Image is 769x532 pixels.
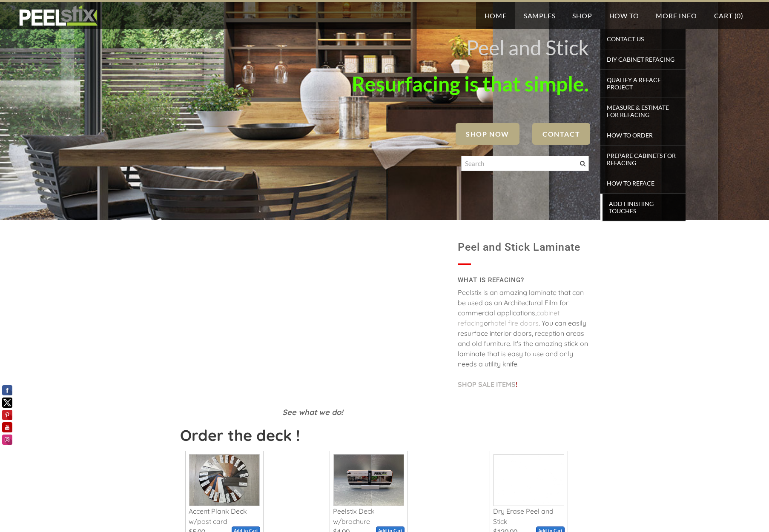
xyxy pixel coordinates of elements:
a: How To Order [600,125,686,146]
div: Dry Erase Peel and Stick [493,506,565,526]
span: Add Finishing Touches [605,198,683,217]
span: Contact Us [603,33,683,45]
a: Contact [532,123,590,145]
a: DIY Cabinet Refacing [600,49,686,70]
h2: WHAT IS REFACING? [458,273,589,287]
span: DIY Cabinet Refacing [603,54,683,65]
font: Peel and Stick ​ [466,35,589,60]
a: More Info [647,2,705,29]
a: SHOP SALE ITEMS [458,380,516,389]
span: How To Order [603,129,683,141]
a: Qualify a Reface Project [600,70,686,97]
h1: Peel and Stick Laminate [458,237,589,257]
font: Resurfacing is that simple. [352,72,589,96]
a: SHOP NOW [456,123,519,145]
div: Accent Plank Deck w/post card [189,506,260,526]
a: Home [476,2,515,29]
input: Search [461,156,589,171]
span: How To Reface [603,177,683,189]
font: ! [458,380,517,389]
strong: Order the deck ! [180,426,300,445]
div: Peelstix Deck w/brochure [333,506,405,526]
span: Measure & Estimate for Refacing [603,102,683,120]
a: cabinet refacing [458,309,560,327]
a: Samples [515,2,564,29]
a: Add Finishing Touches [600,194,686,221]
a: Cart (0) [706,2,752,29]
a: Contact Us [600,29,686,49]
a: How To Reface [600,173,686,194]
span: Qualify a Reface Project [603,74,683,93]
a: Shop [564,2,600,29]
span: 0 [737,11,741,20]
a: hotel fire doors [491,319,539,327]
div: Peelstix is an amazing laminate that can be used as an Architectural Film for commercial applicat... [458,287,589,398]
img: REFACE SUPPLIES [17,5,99,26]
font: See what we do! [282,407,343,417]
span: Search [580,161,585,166]
span: Prepare Cabinets for Refacing [603,150,683,169]
a: Measure & Estimate for Refacing [600,97,686,125]
a: How To [601,2,648,29]
a: Prepare Cabinets for Refacing [600,146,686,173]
